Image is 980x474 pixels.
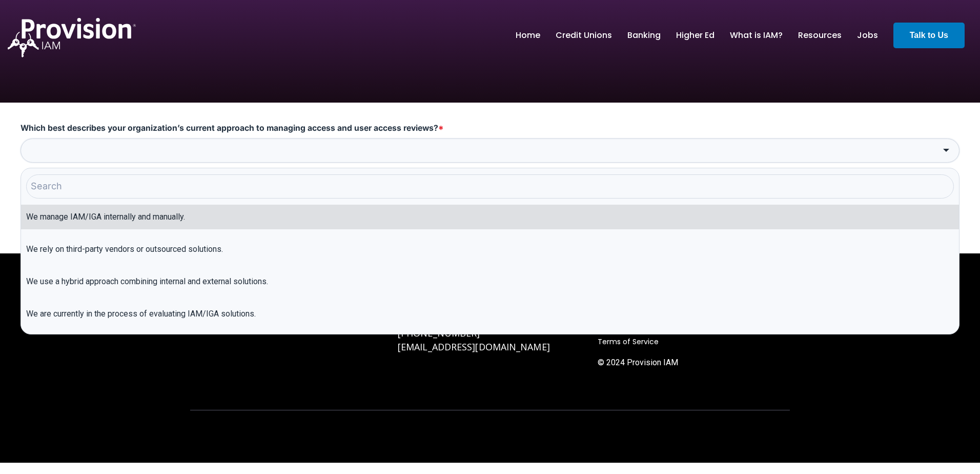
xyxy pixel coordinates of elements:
div: Navigation Menu [598,314,782,374]
a: Credit Unions [556,27,612,44]
img: ProvisionIAM-Logo-White [8,18,136,57]
a: [EMAIL_ADDRESS][DOMAIN_NAME] [398,341,550,353]
input: Search [26,174,954,199]
a: Higher Ed [676,27,714,44]
span: © 2024 Provision IAM [598,358,678,367]
a: Terms of Service [598,335,664,348]
li: We use a hybrid approach combining internal and external solutions. [21,269,959,294]
strong: Talk to Us [910,31,948,39]
span: Terms of Service [598,337,659,347]
nav: menu [508,19,886,52]
a: [PHONE_NUMBER] [398,327,480,339]
li: We manage IAM/IGA internally and manually. [21,205,959,229]
a: Jobs [857,27,878,44]
a: Banking [627,27,661,44]
a: Talk to Us [893,23,965,48]
span: Which best describes your organization’s current approach to managing access and user access revi... [21,123,438,133]
li: We are currently in the process of evaluating IAM/IGA solutions. [21,302,959,326]
li: We rely on third-party vendors or outsourced solutions. [21,237,959,262]
a: Resources [798,27,842,44]
a: What is IAM? [730,27,783,44]
a: Home [516,27,540,44]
